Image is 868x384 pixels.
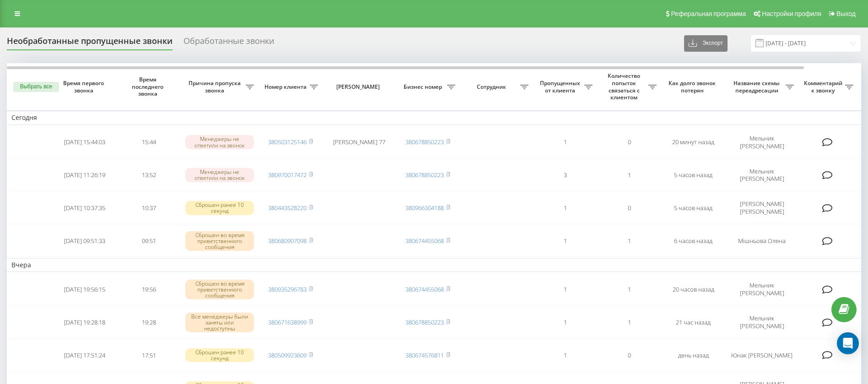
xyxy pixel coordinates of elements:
a: 380503125146 [268,138,307,146]
div: Сброшен ранее 10 секунд [185,348,254,362]
td: 1 [533,127,597,158]
a: 380970017472 [268,171,307,179]
td: 21 час назад [661,307,725,338]
td: [DATE] 10:37:35 [53,192,117,223]
td: 6 часов назад [661,225,725,256]
a: 380935296783 [268,285,307,293]
td: день назад [661,340,725,371]
span: [PERSON_NAME] [330,83,388,91]
td: 3 [533,160,597,191]
td: [DATE] 19:56:15 [53,274,117,305]
td: Юнак [PERSON_NAME] [725,340,798,371]
div: Необработанные пропущенные звонки [7,36,173,50]
td: 1 [597,274,661,305]
a: 380680907098 [268,237,307,245]
td: 20 часов назад [661,274,725,305]
td: 1 [533,192,597,223]
div: Open Intercom Messenger [837,332,859,354]
td: Мельник [PERSON_NAME] [725,307,798,338]
td: [DATE] 09:51:33 [53,225,117,256]
td: [PERSON_NAME] [PERSON_NAME] [725,192,798,223]
span: Настройки профиля [762,10,821,17]
td: Мельник [PERSON_NAME] [725,160,798,191]
span: Выход [836,10,856,17]
span: Номер клиента [263,83,310,91]
a: 380674455068 [405,285,444,293]
a: 380674455068 [405,237,444,245]
span: Количество попыток связаться с клиентом [602,72,648,101]
a: 380678850223 [405,138,444,146]
a: 380509923609 [268,351,307,359]
div: Менеджеры не ответили на звонок [185,168,254,182]
td: 19:56 [117,274,181,305]
button: Выбрать все [13,82,59,92]
td: [DATE] 17:51:24 [53,340,117,371]
td: 5 часов назад [661,192,725,223]
a: 380966304188 [405,204,444,212]
td: Мішньова Олена [725,225,798,256]
td: 1 [533,307,597,338]
div: Сброшен во время приветственного сообщения [185,231,254,251]
a: 380671638999 [268,318,307,326]
td: [DATE] 15:44:03 [53,127,117,158]
td: 0 [597,127,661,158]
td: 13:52 [117,160,181,191]
td: [DATE] 19:28:18 [53,307,117,338]
td: Мельник [PERSON_NAME] [725,274,798,305]
div: Обработанные звонки [183,36,274,50]
td: 1 [533,225,597,256]
td: 1 [597,307,661,338]
span: Как долго звонок потерян [669,80,718,94]
td: 15:44 [117,127,181,158]
div: Все менеджеры были заняты или недоступны [185,313,254,333]
td: 17:51 [117,340,181,371]
td: [PERSON_NAME] 77 [323,127,396,158]
span: Время последнего звонка [124,76,173,97]
td: 09:51 [117,225,181,256]
button: Экспорт [684,35,728,52]
div: Менеджеры не ответили на звонок [185,135,254,149]
td: 20 минут назад [661,127,725,158]
span: Сотрудник [464,83,520,91]
span: Название схемы переадресации [730,80,786,94]
a: 380674576811 [405,351,444,359]
td: 1 [533,274,597,305]
td: [DATE] 11:26:19 [53,160,117,191]
td: 10:37 [117,192,181,223]
span: Комментарий к звонку [803,80,845,94]
td: 0 [597,192,661,223]
td: 1 [597,225,661,256]
td: Мельник [PERSON_NAME] [725,127,798,158]
td: 1 [597,160,661,191]
div: Сброшен ранее 10 секунд [185,201,254,215]
span: Время первого звонка [60,80,109,94]
td: 5 часов назад [661,160,725,191]
span: Бизнес номер [400,83,447,91]
div: Сброшен во время приветственного сообщения [185,280,254,300]
td: 19:28 [117,307,181,338]
a: 380678850223 [405,171,444,179]
span: Пропущенных от клиента [538,80,584,94]
a: 380443528220 [268,204,307,212]
td: 1 [533,340,597,371]
a: 380678850223 [405,318,444,326]
td: 0 [597,340,661,371]
span: Реферальная программа [671,10,746,17]
span: Причина пропуска звонка [185,80,246,94]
